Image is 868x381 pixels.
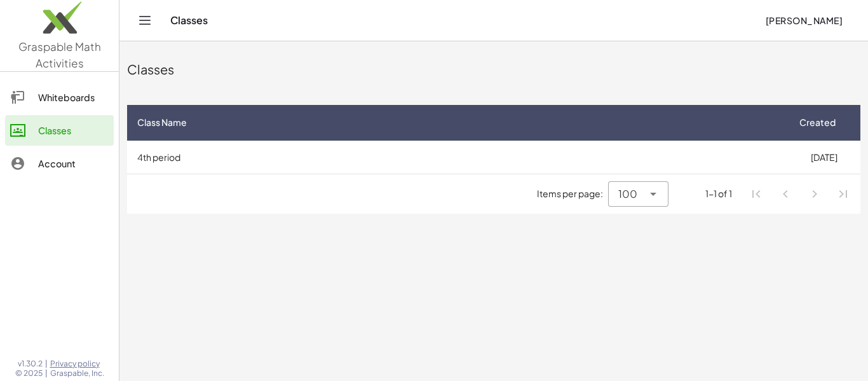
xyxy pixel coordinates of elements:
span: | [45,368,48,378]
span: © 2025 [15,368,43,378]
div: Classes [38,123,109,138]
div: Account [38,156,109,171]
a: Privacy policy [50,359,104,369]
td: 4th period [127,141,787,174]
td: [DATE] [787,141,860,174]
a: Account [5,148,114,179]
button: Toggle navigation [135,10,155,31]
span: Created [799,116,836,129]
span: | [45,359,48,369]
nav: Pagination Navigation [742,179,858,209]
div: Whiteboards [38,90,109,105]
button: [PERSON_NAME] [755,9,853,32]
div: Classes [127,60,860,78]
span: Class Name [137,116,187,129]
span: Graspable Math Activities [18,39,101,70]
a: Classes [5,115,114,146]
a: Whiteboards [5,82,114,113]
span: [PERSON_NAME] [765,15,843,26]
div: 1-1 of 1 [705,187,732,200]
span: v1.30.2 [18,359,43,369]
span: Graspable, Inc. [50,368,104,378]
span: Items per page: [537,187,608,200]
span: 100 [618,186,637,202]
